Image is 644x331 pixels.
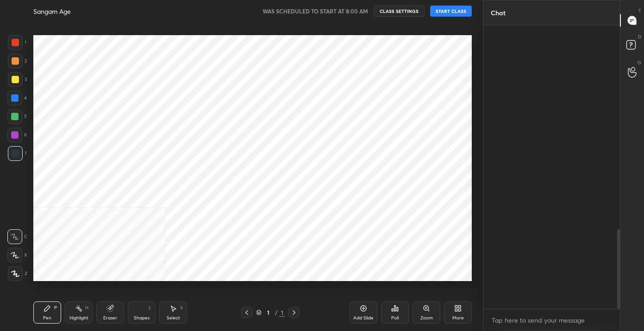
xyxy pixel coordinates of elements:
p: D [638,33,641,40]
div: Select [167,316,180,320]
div: 1 [263,310,273,315]
h5: WAS SCHEDULED TO START AT 8:00 AM [263,7,368,15]
div: 5 [7,109,27,124]
button: START CLASS [430,6,472,17]
div: Highlight [69,316,88,320]
div: Poll [391,316,399,320]
div: C [7,229,27,244]
div: X [7,248,27,263]
div: Eraser [103,316,117,320]
button: CLASS SETTINGS [374,6,425,17]
div: 7 [8,146,27,161]
div: Z [8,266,27,281]
div: L [149,306,151,310]
p: Chat [483,0,513,25]
div: More [452,316,464,320]
div: 2 [8,54,27,68]
p: G [638,59,641,66]
div: 1 [8,35,26,50]
h4: Sangam Age [33,7,71,16]
div: animation [136,303,147,314]
div: 6 [7,128,27,142]
div: 4 [7,91,27,105]
p: T [638,7,641,14]
div: 3 [8,72,27,87]
div: Pen [43,316,51,320]
div: Zoom [420,316,433,320]
div: grid [483,25,620,309]
div: S [180,306,183,310]
div: P [54,306,57,310]
div: 1 [279,308,285,317]
div: Shapes [134,316,150,320]
div: Add Slide [353,316,374,320]
div: H [85,306,88,310]
div: / [275,310,277,315]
